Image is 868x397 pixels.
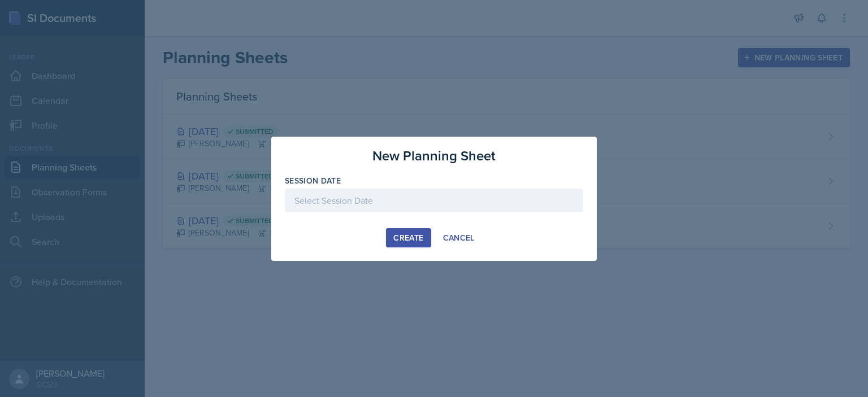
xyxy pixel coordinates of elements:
[436,228,482,247] button: Cancel
[386,228,431,247] button: Create
[443,233,475,242] div: Cancel
[372,146,496,166] h3: New Planning Sheet
[393,233,423,242] div: Create
[285,175,341,186] label: Session Date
